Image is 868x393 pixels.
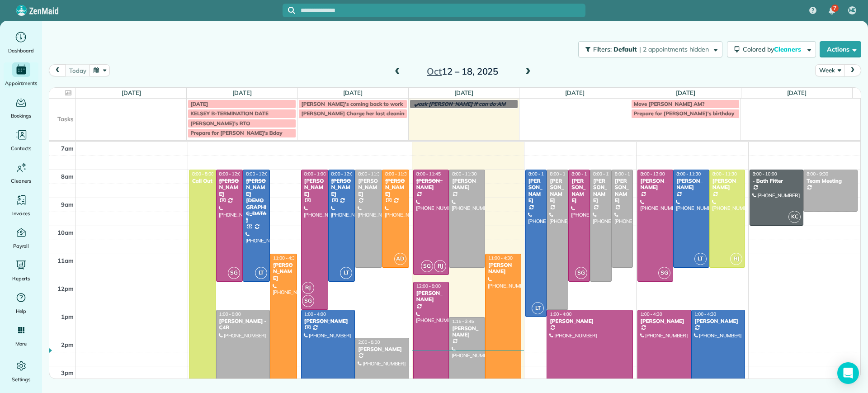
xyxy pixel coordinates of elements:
[288,7,295,14] svg: Focus search
[302,282,314,294] span: RJ
[452,318,474,324] span: 1:15 - 3:45
[416,171,441,177] span: 8:00 - 11:45
[4,290,38,316] a: Help
[614,178,631,204] div: [PERSON_NAME]
[806,178,855,184] div: Team Meeting
[57,229,74,236] span: 10am
[304,318,352,324] div: [PERSON_NAME]
[65,64,90,76] button: today
[246,171,270,177] span: 8:00 - 12:00
[593,171,618,177] span: 8:00 - 12:00
[613,45,637,53] span: Default
[4,193,38,218] a: Invoices
[730,253,742,265] span: RJ
[454,89,474,96] a: [DATE]
[488,255,513,261] span: 11:00 - 4:30
[4,225,38,251] a: Payroll
[849,7,856,14] span: ME
[245,178,267,223] div: [PERSON_NAME][DEMOGRAPHIC_DATA]
[4,62,38,88] a: Appointments
[658,267,670,279] span: SG
[11,111,32,120] span: Bookings
[228,267,240,279] span: SG
[615,171,639,177] span: 8:00 - 11:30
[593,45,612,53] span: Filters:
[488,262,519,275] div: [PERSON_NAME]
[190,129,282,136] span: Prepare for [PERSON_NAME]'s Bday
[434,260,446,272] span: RJ
[419,100,506,107] span: ask [PERSON_NAME] if can do AM
[550,171,571,177] span: 8:00 - 1:00
[11,144,31,153] span: Contacts
[676,178,707,191] div: [PERSON_NAME]
[452,325,482,338] div: [PERSON_NAME]
[743,45,804,53] span: Colored by
[192,178,213,184] div: Call Out
[774,45,803,53] span: Cleaners
[565,89,585,96] a: [DATE]
[4,258,38,283] a: Reports
[219,171,244,177] span: 8:00 - 12:00
[283,7,295,14] button: Focus search
[406,66,519,76] h2: 12 – 18, 2025
[416,283,441,289] span: 12:00 - 5:00
[61,173,74,180] span: 8am
[4,128,38,153] a: Contacts
[340,267,352,279] span: LT
[641,311,662,317] span: 1:00 - 4:30
[190,110,269,117] span: KELSEY B-TERMINATION DATE
[232,89,252,96] a: [DATE]
[712,171,737,177] span: 8:00 - 11:30
[219,311,241,317] span: 1:00 - 5:00
[4,160,38,185] a: Cleaners
[358,178,379,197] div: [PERSON_NAME]
[61,313,74,320] span: 1pm
[807,171,828,177] span: 8:00 - 9:30
[641,171,665,177] span: 8:00 - 12:00
[676,89,695,96] a: [DATE]
[4,30,38,55] a: Dashboard
[15,339,27,348] span: More
[219,178,241,197] div: [PERSON_NAME]
[528,171,550,177] span: 8:00 - 1:15
[634,100,704,107] span: Move [PERSON_NAME] AM?
[358,171,382,177] span: 8:00 - 11:30
[255,267,267,279] span: LT
[550,311,571,317] span: 1:00 - 4:00
[416,178,447,191] div: [PERSON_NAME]
[639,45,709,53] span: | 2 appointments hidden
[304,178,325,197] div: [PERSON_NAME]
[192,171,214,177] span: 8:00 - 5:00
[694,318,742,324] div: [PERSON_NAME]
[343,89,363,96] a: [DATE]
[273,262,294,281] div: [PERSON_NAME]
[571,171,596,177] span: 8:00 - 12:00
[787,89,807,96] a: [DATE]
[574,41,722,57] a: Filters: Default | 2 appointments hidden
[301,100,403,107] span: [PERSON_NAME]'s coming back to work
[753,171,777,177] span: 8:00 - 10:00
[57,257,74,264] span: 11am
[4,359,38,384] a: Settings
[12,274,30,283] span: Reports
[49,64,66,76] button: prev
[394,253,406,265] span: AD
[190,120,250,127] span: [PERSON_NAME]'s RTO
[416,290,447,303] div: [PERSON_NAME]
[694,311,716,317] span: 1:00 - 4:30
[358,339,380,345] span: 2:00 - 5:00
[304,311,326,317] span: 1:00 - 4:00
[16,307,27,316] span: Help
[13,241,29,251] span: Payroll
[452,178,482,191] div: [PERSON_NAME]
[578,41,722,57] button: Filters: Default | 2 appointments hidden
[549,318,630,324] div: [PERSON_NAME]
[549,178,566,204] div: [PERSON_NAME]
[304,171,326,177] span: 8:00 - 1:00
[822,1,841,21] div: 7 unread notifications
[61,201,74,208] span: 9am
[712,178,743,191] div: [PERSON_NAME]
[694,253,707,265] span: LT
[421,260,433,272] span: SG
[8,46,34,55] span: Dashboard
